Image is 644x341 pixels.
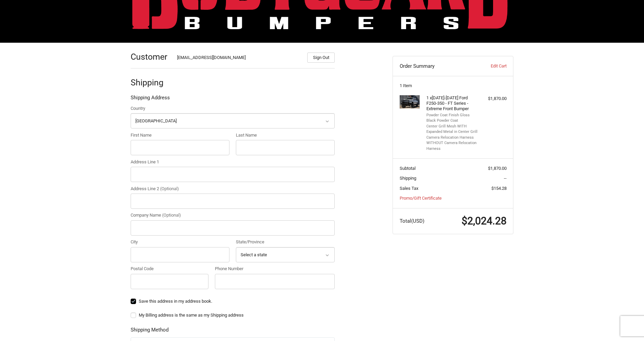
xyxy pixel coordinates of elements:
[236,132,335,139] label: Last Name
[400,63,473,69] h3: Order Summary
[426,95,478,112] h4: 1 x [DATE]-[DATE] Ford F250-350 - FT Series - Extreme Front Bumper
[400,83,507,88] h3: 1 Item
[307,53,335,63] button: Sign Out
[491,186,507,191] span: $154.28
[131,212,335,219] label: Company Name
[131,105,335,112] label: Country
[473,63,506,69] a: Edit Cart
[131,299,335,304] label: Save this address in my address book.
[400,186,418,191] span: Sales Tax
[215,265,335,272] label: Phone Number
[131,313,335,318] label: My Billing address is the same as my Shipping address
[400,218,424,224] span: Total (USD)
[131,52,170,62] h2: Customer
[400,166,416,171] span: Subtotal
[131,132,229,139] label: First Name
[480,95,507,102] div: $1,870.00
[504,176,507,181] span: --
[160,186,179,191] small: (Optional)
[131,265,208,272] label: Postal Code
[426,135,478,152] li: Camera Relocation Harness WITHOUT Camera Relocation Harness
[400,176,416,181] span: Shipping
[426,124,478,135] li: Center Grill Mesh WITH Expanded Metal in Center Grill
[462,215,507,227] span: $2,024.28
[177,54,301,63] div: [EMAIL_ADDRESS][DOMAIN_NAME]
[131,185,335,192] label: Address Line 2
[131,77,170,88] h2: Shipping
[131,159,335,165] label: Address Line 1
[236,239,335,245] label: State/Province
[162,213,181,218] small: (Optional)
[131,239,229,245] label: City
[131,94,170,105] legend: Shipping Address
[488,166,507,171] span: $1,870.00
[426,113,478,124] li: Powder Coat Finish Gloss Black Powder Coat
[400,196,442,201] a: Promo/Gift Certificate
[131,326,169,337] legend: Shipping Method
